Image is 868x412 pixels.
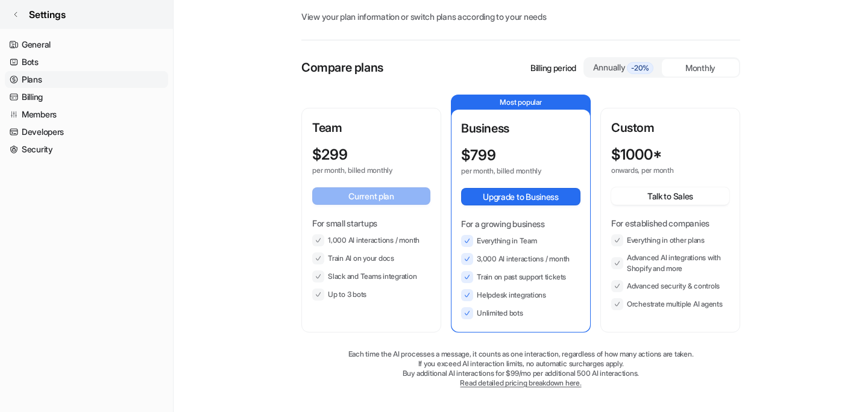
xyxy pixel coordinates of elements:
p: Each time the AI processes a message, it counts as one interaction, regardless of how many action... [301,349,740,359]
button: Upgrade to Business [461,188,580,205]
li: Train AI on your docs [312,252,430,264]
div: Annually [590,61,657,74]
p: For small startups [312,217,430,229]
p: If you exceed AI interaction limits, no automatic surcharges apply. [301,359,740,369]
a: General [5,36,168,53]
li: 1,000 AI interactions / month [312,234,430,246]
p: per month, billed monthly [461,166,559,176]
span: -20% [627,62,653,74]
p: onwards, per month [611,166,708,175]
p: $ 799 [461,147,496,164]
p: $ 1000* [611,146,662,163]
p: For a growing business [461,217,580,230]
a: Plans [5,71,168,88]
p: Most popular [451,95,590,110]
a: Security [5,141,168,158]
button: Talk to Sales [611,187,729,205]
p: Team [312,119,430,137]
p: Buy additional AI interactions for $99/mo per additional 500 AI interactions. [301,369,740,378]
p: View your plan information or switch plans according to your needs [301,10,740,23]
a: Bots [5,54,168,70]
p: For established companies [611,217,729,229]
li: Orchestrate multiple AI agents [611,298,729,310]
a: Billing [5,89,168,105]
p: per month, billed monthly [312,166,409,175]
p: Custom [611,119,729,137]
li: Everything in other plans [611,234,729,246]
p: Compare plans [301,58,383,76]
a: Members [5,106,168,123]
li: Helpdesk integrations [461,289,580,301]
button: Current plan [312,187,430,205]
li: Up to 3 bots [312,289,430,301]
p: Billing period [530,61,576,74]
a: Read detailed pricing breakdown here. [460,378,581,387]
li: Slack and Teams integration [312,270,430,282]
li: 3,000 AI interactions / month [461,253,580,265]
li: Everything in Team [461,235,580,247]
p: Business [461,119,580,137]
span: Settings [29,7,66,22]
li: Unlimited bots [461,307,580,319]
li: Train on past support tickets [461,271,580,283]
li: Advanced security & controls [611,280,729,292]
p: $ 299 [312,146,348,163]
li: Advanced AI integrations with Shopify and more [611,252,729,274]
div: Monthly [662,59,739,76]
a: Developers [5,123,168,140]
